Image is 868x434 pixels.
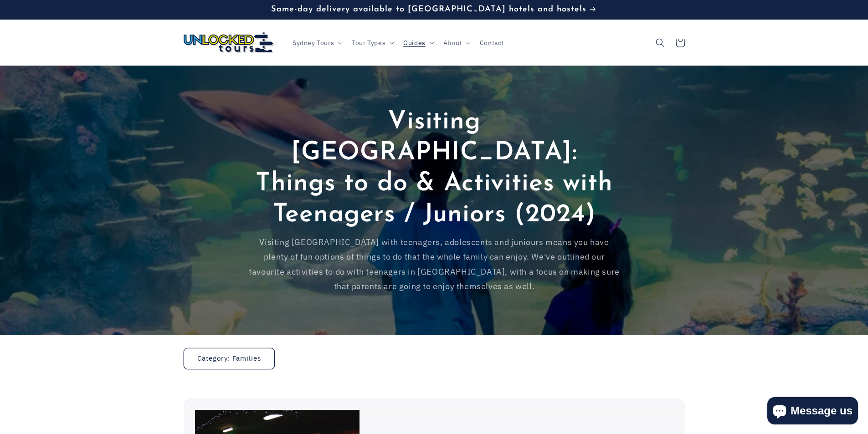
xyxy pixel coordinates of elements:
[184,32,275,53] img: Unlocked Tours
[293,39,334,47] span: Sydney Tours
[650,33,670,53] summary: Search
[480,39,504,47] span: Contact
[403,39,426,47] span: Guides
[474,33,509,52] a: Contact
[438,33,474,52] summary: About
[247,235,621,294] p: Visiting [GEOGRAPHIC_DATA] with teenagers, adolescents and juniours means you have plenty of fun ...
[287,33,346,52] summary: Sydney Tours
[180,29,278,56] a: Unlocked Tours
[271,5,586,14] span: Same-day delivery available to [GEOGRAPHIC_DATA] hotels and hostels
[352,39,385,47] span: Tour Types
[184,348,275,369] a: Category: Families
[346,33,398,52] summary: Tour Types
[398,33,438,52] summary: Guides
[247,107,621,230] h2: Visiting [GEOGRAPHIC_DATA]: Things to do & Activities with Teenagers / Juniors (2024)
[443,39,462,47] span: About
[765,397,861,427] inbox-online-store-chat: Shopify online store chat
